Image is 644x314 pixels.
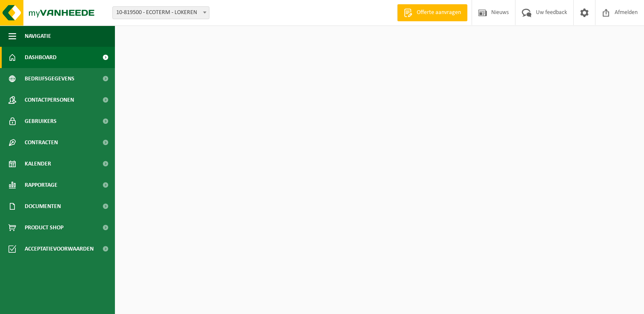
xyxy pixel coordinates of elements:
a: Offerte aanvragen [397,4,467,21]
span: 10-819500 - ECOTERM - LOKEREN [112,6,209,19]
span: Contracten [25,132,58,153]
span: Product Shop [25,217,63,238]
span: Documenten [25,196,61,217]
span: Dashboard [25,47,57,68]
span: Gebruikers [25,111,57,132]
span: Acceptatievoorwaarden [25,238,94,260]
span: Navigatie [25,26,51,47]
span: Contactpersonen [25,89,74,111]
span: Offerte aanvragen [415,9,463,17]
span: Rapportage [25,174,57,196]
span: 10-819500 - ECOTERM - LOKEREN [113,7,209,19]
span: Bedrijfsgegevens [25,68,74,89]
span: Kalender [25,153,51,174]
